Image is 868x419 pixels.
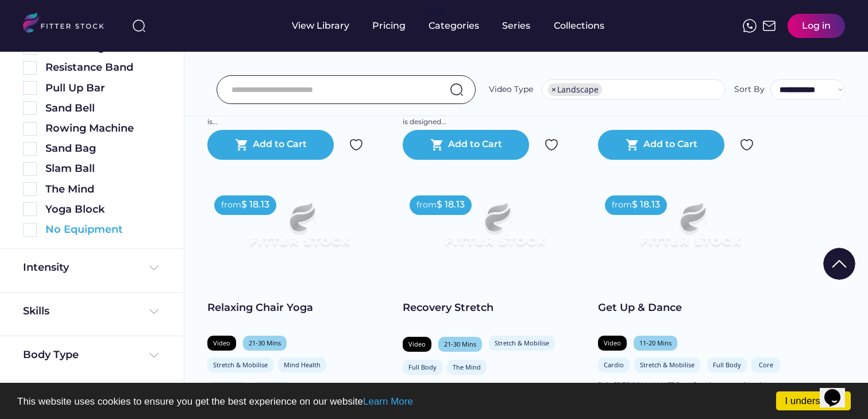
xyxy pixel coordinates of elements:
[45,182,161,197] div: The Mind
[598,380,782,409] div: Join [PERSON_NAME] for a fun dance session that recreates iconic moves at a lower intensity. Boos...
[802,20,831,32] div: Log in
[616,189,763,271] img: Frame%2079%20%281%29.svg
[489,84,533,95] div: Video Type
[604,360,624,369] div: Cardio
[23,122,37,136] img: Rectangle%205126.svg
[147,261,161,275] img: Frame%20%284%29.svg
[253,138,307,152] div: Add to Cart
[545,138,558,152] img: Group%201000002324.svg
[372,20,406,32] div: Pricing
[45,81,161,95] div: Pull Up Bar
[235,138,249,152] button: shopping_cart
[776,391,851,410] a: I understand!
[429,20,479,32] div: Categories
[495,339,549,347] div: Stretch & Mobilise
[554,20,604,32] div: Collections
[416,199,437,211] div: from
[421,189,568,271] img: Frame%2079%20%281%29.svg
[403,301,587,315] div: Recovery Stretch
[45,101,161,116] div: Sand Bell
[430,138,444,152] button: shopping_cart
[823,248,855,280] img: Group%201000002322%20%281%29.svg
[23,81,37,95] img: Rectangle%205126.svg
[757,360,774,369] div: Core
[349,138,363,152] img: Group%201000002324.svg
[743,19,757,33] img: meteor-icons_whatsapp%20%281%29.svg
[640,360,695,369] div: Stretch & Mobilise
[292,20,349,32] div: View Library
[740,138,754,152] img: Group%201000002324.svg
[249,339,281,347] div: 21-30 Mins
[147,348,161,362] img: Frame%20%284%29.svg
[23,348,79,362] div: Body Type
[437,198,465,211] div: $ 18.13
[734,84,765,95] div: Sort By
[23,101,37,115] img: Rectangle%205126.svg
[132,19,146,33] img: search-normal%203.svg
[820,373,857,408] iframe: chat widget
[450,83,464,97] img: search-normal.svg
[612,199,632,211] div: from
[604,339,621,347] div: Video
[713,360,741,369] div: Full Body
[45,202,161,217] div: Yoga Block
[213,339,230,347] div: Video
[45,141,161,156] div: Sand Bag
[23,304,52,318] div: Skills
[23,223,37,237] img: Rectangle%205126.svg
[502,20,531,32] div: Series
[23,162,37,176] img: Rectangle%205126.svg
[241,198,269,211] div: $ 18.13
[226,189,373,271] img: Frame%2079%20%281%29.svg
[45,162,161,176] div: Slam Ball
[23,13,114,36] img: LOGO.svg
[643,138,697,152] div: Add to Cart
[632,198,660,211] div: $ 18.13
[429,6,443,17] div: fvck
[548,83,602,96] li: Landscape
[23,142,37,156] img: Rectangle%205126.svg
[23,260,69,275] div: Intensity
[221,199,241,211] div: from
[448,138,502,152] div: Add to Cart
[639,339,672,347] div: 11-20 Mins
[45,222,161,237] div: No Equipment
[284,360,321,369] div: Mind Health
[23,61,37,75] img: Rectangle%205126.svg
[363,396,413,407] a: Learn More
[17,397,851,406] p: This website uses cookies to ensure you get the best experience on our website
[598,301,782,315] div: Get Up & Dance
[762,19,776,33] img: Frame%2051.svg
[45,60,161,75] div: Resistance Band
[147,305,161,318] img: Frame%20%284%29.svg
[23,202,37,216] img: Rectangle%205126.svg
[453,363,481,371] div: The Mind
[207,301,391,315] div: Relaxing Chair Yoga
[23,182,37,196] img: Rectangle%205126.svg
[213,360,268,369] div: Stretch & Mobilise
[626,138,639,152] button: shopping_cart
[551,86,556,94] span: ×
[45,121,161,136] div: Rowing Machine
